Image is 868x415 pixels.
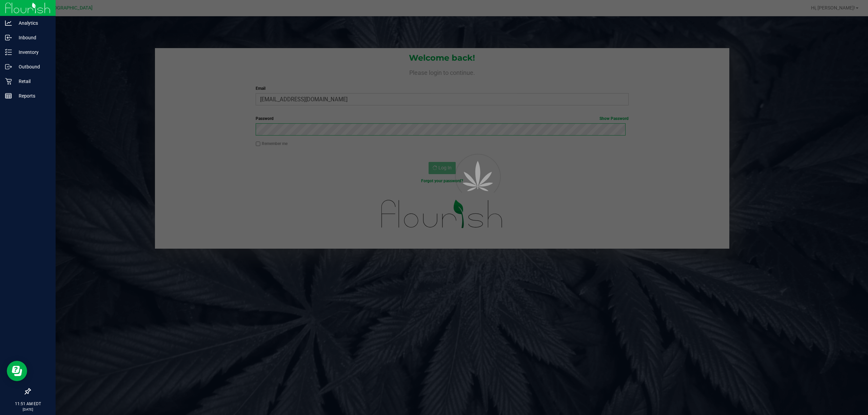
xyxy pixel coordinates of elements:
[12,92,53,100] p: Reports
[5,92,12,99] inline-svg: Reports
[7,361,27,381] iframe: Resource center
[5,78,12,85] inline-svg: Retail
[12,63,53,71] p: Outbound
[3,401,53,407] p: 11:51 AM EDT
[5,20,12,26] inline-svg: Analytics
[5,63,12,70] inline-svg: Outbound
[12,34,53,42] p: Inbound
[12,48,53,56] p: Inventory
[12,77,53,85] p: Retail
[12,19,53,27] p: Analytics
[5,34,12,41] inline-svg: Inbound
[5,49,12,56] inline-svg: Inventory
[3,407,53,412] p: [DATE]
